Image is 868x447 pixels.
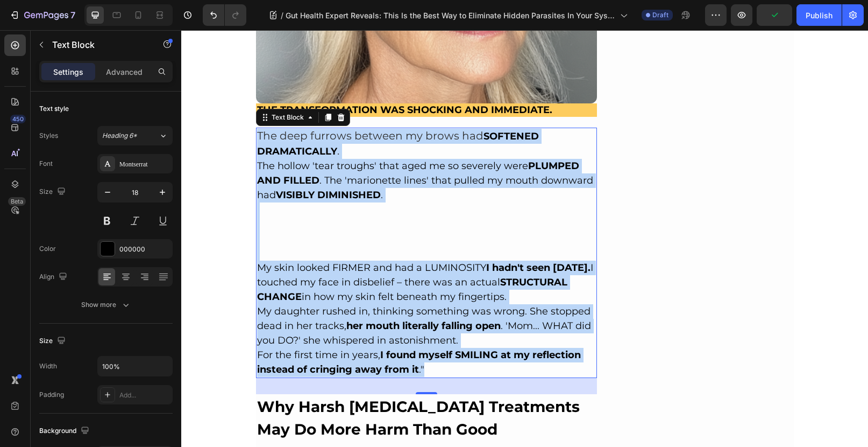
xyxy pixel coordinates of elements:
[97,126,173,145] button: Heading 6*
[39,334,68,348] div: Size
[39,361,57,371] div: Width
[203,4,246,26] div: Undo/Redo
[39,104,69,114] div: Text style
[39,295,173,315] button: Show more
[102,131,137,141] span: Heading 6*
[39,270,69,284] div: Align
[39,159,53,169] div: Font
[53,66,83,78] p: Settings
[305,232,409,243] strong: I hadn't seen [DATE].
[76,274,415,318] p: My daughter rushed in, thinking something was wrong. She stopped dead in her tracks, . 'Mom... WH...
[52,38,144,51] p: Text Block
[39,185,68,199] div: Size
[88,82,125,92] div: Text Block
[75,364,416,411] h2: Why Harsh [MEDICAL_DATA] Treatments May Do More Harm Than Good
[10,115,26,123] div: 450
[796,4,842,26] button: Publish
[8,197,26,206] div: Beta
[281,10,283,21] span: /
[39,244,56,254] div: Color
[39,424,91,438] div: Background
[98,357,172,376] input: Auto
[76,319,400,345] strong: I found myself SMILING at my reflection instead of cringing away from it
[81,299,131,310] div: Show more
[76,318,415,347] p: For the first time in years, ."
[119,390,170,400] div: Add...
[286,10,616,21] span: Gut Health Expert Reveals: This Is the Best Way to Eliminate Hidden Parasites In Your System
[806,10,833,21] div: Publish
[70,9,75,22] p: 7
[4,4,80,26] button: 7
[165,290,319,302] strong: her mouth literally falling open
[119,159,170,169] div: Montserrat
[106,66,143,78] p: Advanced
[119,245,170,254] div: 000000
[39,131,58,141] div: Styles
[39,390,64,400] div: Padding
[181,30,868,447] iframe: Design area
[652,10,668,20] span: Draft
